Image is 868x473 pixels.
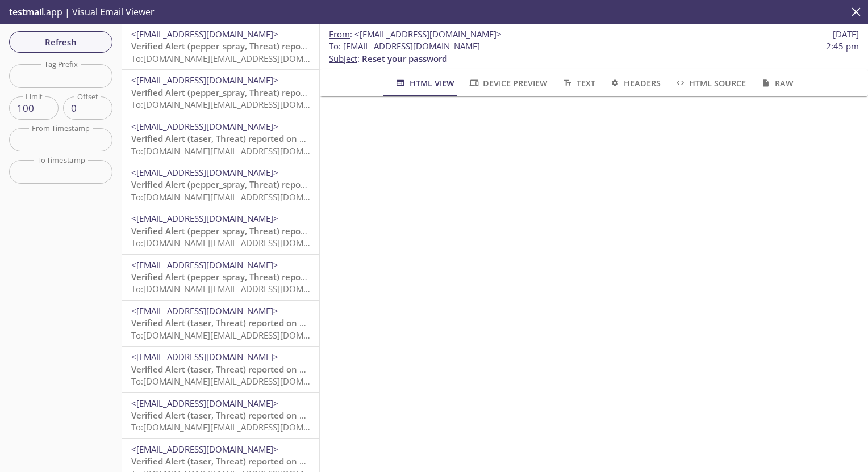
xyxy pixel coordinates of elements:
[131,74,278,86] span: <[EMAIL_ADDRESS][DOMAIN_NAME]>
[131,213,278,224] span: <[EMAIL_ADDRESS][DOMAIN_NAME]>
[131,351,278,362] span: <[EMAIL_ADDRESS][DOMAIN_NAME]>
[394,76,454,90] span: HTML View
[122,70,319,115] div: <[EMAIL_ADDRESS][DOMAIN_NAME]>Verified Alert (pepper_spray, Threat) reported on DESKTOP-EAVHVPOTo...
[131,305,278,316] span: <[EMAIL_ADDRESS][DOMAIN_NAME]>
[131,87,412,98] span: Verified Alert (pepper_spray, Threat) reported on DESKTOP-EAVHVPO
[329,40,480,52] span: : [EMAIL_ADDRESS][DOMAIN_NAME]
[9,6,44,18] span: testmail
[122,208,319,254] div: <[EMAIL_ADDRESS][DOMAIN_NAME]>Verified Alert (pepper_spray, Threat) reported on DESKTOP-EAVHVPOTo...
[329,40,859,65] p: :
[131,133,378,144] span: Verified Alert (taser, Threat) reported on DESKTOP-EAVHVPO
[354,28,502,40] span: <[EMAIL_ADDRESS][DOMAIN_NAME]>
[131,364,378,375] span: Verified Alert (taser, Threat) reported on DESKTOP-EAVHVPO
[131,53,347,64] span: To: [DOMAIN_NAME][EMAIL_ADDRESS][DOMAIN_NAME]
[131,145,347,157] span: To: [DOMAIN_NAME][EMAIL_ADDRESS][DOMAIN_NAME]
[131,421,347,433] span: To: [DOMAIN_NAME][EMAIL_ADDRESS][DOMAIN_NAME]
[674,76,746,90] span: HTML Source
[131,271,412,282] span: Verified Alert (pepper_spray, Threat) reported on DESKTOP-EAVHVPO
[131,191,347,202] span: To: [DOMAIN_NAME][EMAIL_ADDRESS][DOMAIN_NAME]
[561,76,595,90] span: Text
[329,40,339,52] span: To
[329,28,502,40] span: :
[122,393,319,438] div: <[EMAIL_ADDRESS][DOMAIN_NAME]>Verified Alert (taser, Threat) reported on DESKTOP-EAVHVPOTo:[DOMAI...
[131,225,412,236] span: Verified Alert (pepper_spray, Threat) reported on DESKTOP-EAVHVPO
[833,28,859,40] span: [DATE]
[9,31,112,53] button: Refresh
[122,301,319,346] div: <[EMAIL_ADDRESS][DOMAIN_NAME]>Verified Alert (taser, Threat) reported on DESKTOP-EAVHVPOTo:[DOMAI...
[122,347,319,392] div: <[EMAIL_ADDRESS][DOMAIN_NAME]>Verified Alert (taser, Threat) reported on DESKTOP-EAVHVPOTo:[DOMAI...
[131,330,347,341] span: To: [DOMAIN_NAME][EMAIL_ADDRESS][DOMAIN_NAME]
[122,24,319,69] div: <[EMAIL_ADDRESS][DOMAIN_NAME]>Verified Alert (pepper_spray, Threat) reported on DESKTOP-EAVHVPOTo...
[131,99,347,110] span: To: [DOMAIN_NAME][EMAIL_ADDRESS][DOMAIN_NAME]
[131,444,278,455] span: <[EMAIL_ADDRESS][DOMAIN_NAME]>
[362,53,447,64] span: Reset your password
[122,116,319,162] div: <[EMAIL_ADDRESS][DOMAIN_NAME]>Verified Alert (taser, Threat) reported on DESKTOP-EAVHVPOTo:[DOMAI...
[131,375,347,387] span: To: [DOMAIN_NAME][EMAIL_ADDRESS][DOMAIN_NAME]
[329,53,357,64] span: Subject
[131,259,278,271] span: <[EMAIL_ADDRESS][DOMAIN_NAME]>
[131,40,412,52] span: Verified Alert (pepper_spray, Threat) reported on DESKTOP-EAVHVPO
[826,40,859,52] span: 2:45 pm
[468,76,548,90] span: Device Preview
[131,409,378,421] span: Verified Alert (taser, Threat) reported on DESKTOP-EAVHVPO
[122,255,319,300] div: <[EMAIL_ADDRESS][DOMAIN_NAME]>Verified Alert (pepper_spray, Threat) reported on DESKTOP-EAVHVPOTo...
[131,121,278,132] span: <[EMAIL_ADDRESS][DOMAIN_NAME]>
[131,317,378,328] span: Verified Alert (taser, Threat) reported on DESKTOP-EAVHVPO
[131,179,412,190] span: Verified Alert (pepper_spray, Threat) reported on DESKTOP-EAVHVPO
[609,76,661,90] span: Headers
[329,28,350,40] span: From
[131,237,347,248] span: To: [DOMAIN_NAME][EMAIL_ADDRESS][DOMAIN_NAME]
[131,167,278,178] span: <[EMAIL_ADDRESS][DOMAIN_NAME]>
[131,455,378,467] span: Verified Alert (taser, Threat) reported on DESKTOP-EAVHVPO
[131,398,278,409] span: <[EMAIL_ADDRESS][DOMAIN_NAME]>
[131,283,347,294] span: To: [DOMAIN_NAME][EMAIL_ADDRESS][DOMAIN_NAME]
[759,76,793,90] span: Raw
[131,28,278,40] span: <[EMAIL_ADDRESS][DOMAIN_NAME]>
[18,35,103,49] span: Refresh
[122,162,319,208] div: <[EMAIL_ADDRESS][DOMAIN_NAME]>Verified Alert (pepper_spray, Threat) reported on DESKTOP-EAVHVPOTo...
